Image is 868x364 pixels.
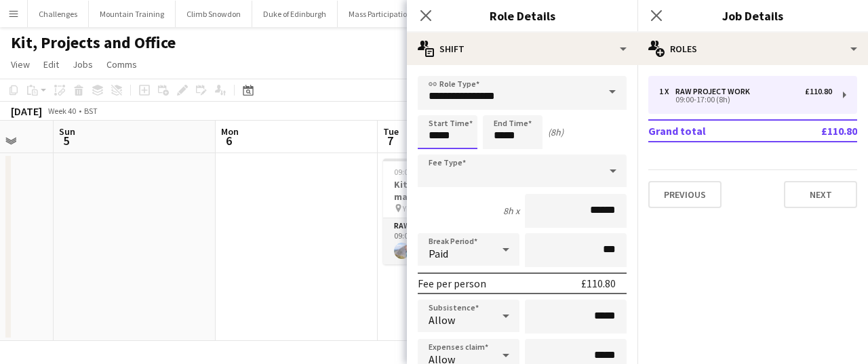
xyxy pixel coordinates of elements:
div: BST [84,106,98,116]
button: Challenges [28,1,89,27]
h3: Kit and Equipment management - KIT25-26 [383,178,535,203]
h3: Job Details [637,7,868,24]
h3: Role Details [407,7,637,24]
div: [DATE] [11,104,42,118]
a: View [5,56,35,73]
div: RAW project work [675,87,755,96]
button: Mountain Training [89,1,176,27]
div: £110.80 [805,87,832,96]
span: Sun [59,125,75,138]
div: 1 x [659,87,675,96]
app-card-role: RAW project work1/109:00-17:00 (8h)[PERSON_NAME] [383,218,535,264]
div: Fee per person [418,277,486,290]
button: Mass Participation [338,1,423,27]
a: Comms [101,56,142,73]
span: 7 [381,133,399,148]
app-job-card: 09:00-17:00 (8h)1/1Kit and Equipment management - KIT25-26 Yr Hen Ysgol1 RoleRAW project work1/10... [383,159,535,264]
div: Roles [637,33,868,65]
span: Mon [221,125,239,138]
a: Edit [38,56,64,73]
span: 5 [57,133,75,148]
span: Jobs [73,58,93,70]
div: (8h) [548,126,564,138]
span: 09:00-17:00 (8h) [394,167,449,177]
div: £110.80 [581,277,616,290]
span: 6 [219,133,239,148]
a: Jobs [67,56,98,73]
div: 8h x [503,205,519,217]
span: Week 40 [45,106,79,116]
span: Comms [106,58,137,70]
button: Duke of Edinburgh [252,1,338,27]
div: 09:00-17:00 (8h) [659,96,832,103]
td: £110.80 [776,120,857,142]
span: Yr Hen Ysgol [403,203,443,214]
span: Allow [429,313,455,327]
button: Next [784,181,857,208]
span: Edit [43,58,59,70]
h1: Kit, Projects and Office [11,33,176,53]
span: Tue [383,125,399,138]
div: Shift [407,33,637,65]
span: Paid [429,247,448,260]
button: Previous [648,181,722,208]
button: Climb Snowdon [176,1,252,27]
span: View [11,58,30,70]
td: Grand total [648,120,776,142]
